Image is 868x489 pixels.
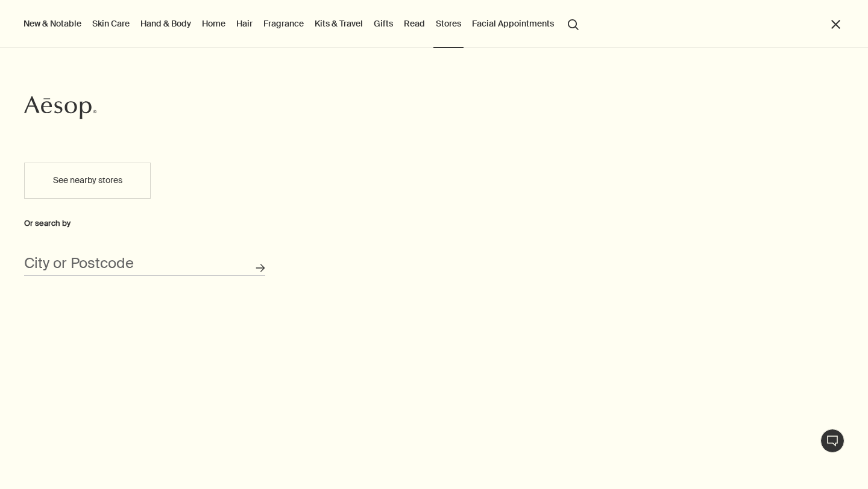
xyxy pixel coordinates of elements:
[21,16,84,31] button: New & Notable
[90,16,132,31] a: Skin Care
[433,16,464,31] button: Stores
[138,16,193,31] a: Hand & Body
[829,17,843,31] button: Close the Menu
[562,12,584,35] button: Open search
[24,96,96,123] a: Aesop
[24,96,96,120] svg: Aesop
[234,16,255,31] a: Hair
[401,16,427,31] a: Read
[200,16,228,31] a: Home
[470,16,556,31] a: Facial Appointments
[312,16,365,31] a: Kits & Travel
[371,16,395,31] a: Gifts
[24,217,265,230] div: Or search by
[24,163,151,199] button: See nearby stores
[820,429,844,453] button: Live Assistance
[261,16,306,31] a: Fragrance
